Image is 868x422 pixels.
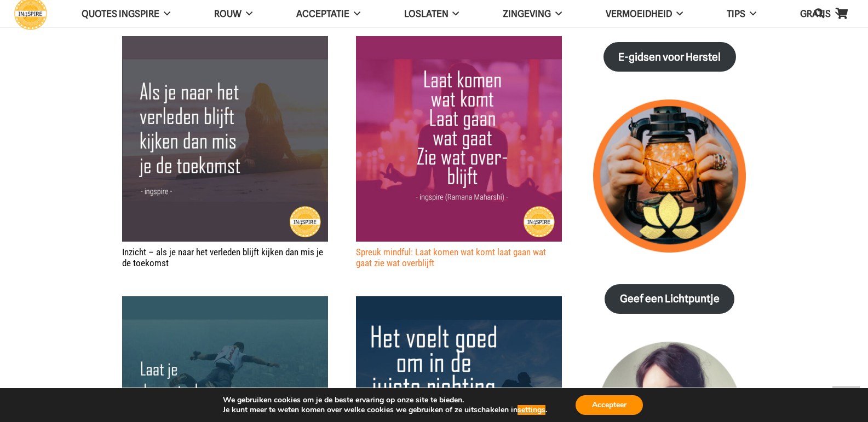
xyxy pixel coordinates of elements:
[551,9,562,19] span: Zingeving Menu
[349,9,360,19] span: Acceptatie Menu
[223,405,547,415] p: Je kunt meer te weten komen over welke cookies we gebruiken of ze uitschakelen in .
[82,8,159,19] span: QUOTES INGSPIRE
[122,247,323,268] a: Inzicht – als je naar het verleden blijft kijken dan mis je de toekomst
[605,284,734,314] a: Geef een Lichtpuntje
[122,36,328,242] img: Spreuk ingspire: als je naar het verleden blijft kijken dan mis je de toekomst
[672,9,683,19] span: VERMOEIDHEID Menu
[449,9,459,19] span: Loslaten Menu
[831,9,842,19] span: GRATIS Menu
[122,297,328,308] a: Quote Laat de controle varen dan kunnen er wonderlijke dingen gebeuren
[503,8,551,19] span: Zingeving
[356,247,546,268] a: Spreuk mindful: Laat komen wat komt laat gaan wat gaat zie wat overblijft
[356,297,562,308] a: Het voelt goed om in de juiste richting verdwaald te zijn
[356,37,562,48] a: Spreuk mindful: Laat komen wat komt laat gaan wat gaat zie wat overblijft
[122,37,328,48] a: Inzicht – als je naar het verleden blijft kijken dan mis je de toekomst
[404,8,449,19] span: Loslaten
[159,9,170,19] span: QUOTES INGSPIRE Menu
[832,386,860,414] a: Terug naar top
[727,8,745,19] span: TIPS
[223,395,547,405] p: We gebruiken cookies om je de beste ervaring op onze site te bieden.
[242,9,252,19] span: ROUW Menu
[618,51,721,63] strong: E-gidsen voor Herstel
[620,292,720,305] strong: Geef een Lichtpuntje
[800,8,831,19] span: GRATIS
[808,1,830,27] a: Zoeken
[576,395,643,415] button: Accepteer
[606,8,672,19] span: VERMOEIDHEID
[296,8,349,19] span: Acceptatie
[214,8,242,19] span: ROUW
[603,42,736,72] a: E-gidsen voor Herstel
[356,36,562,242] img: Spreuk mindfulness: Laat komen wat komt laat gaan wat gaat zie wat overblijft - ingspire
[593,99,746,252] img: lichtpuntjes voor in donkere tijden
[518,405,545,415] button: settings
[745,9,756,19] span: TIPS Menu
